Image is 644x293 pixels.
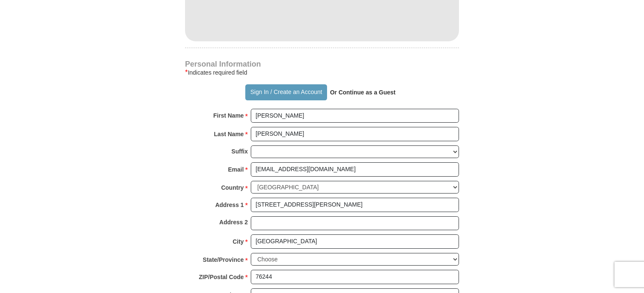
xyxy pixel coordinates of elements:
[330,89,396,96] strong: Or Continue as a Guest
[233,236,244,247] strong: City
[214,128,244,140] strong: Last Name
[228,164,244,175] strong: Email
[213,110,244,121] strong: First Name
[219,216,248,228] strong: Address 2
[199,271,244,283] strong: ZIP/Postal Code
[231,145,248,157] strong: Suffix
[215,199,244,211] strong: Address 1
[185,67,459,78] div: Indicates required field
[203,254,244,266] strong: State/Province
[185,61,459,67] h4: Personal Information
[221,182,244,194] strong: Country
[245,84,327,100] button: Sign In / Create an Account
